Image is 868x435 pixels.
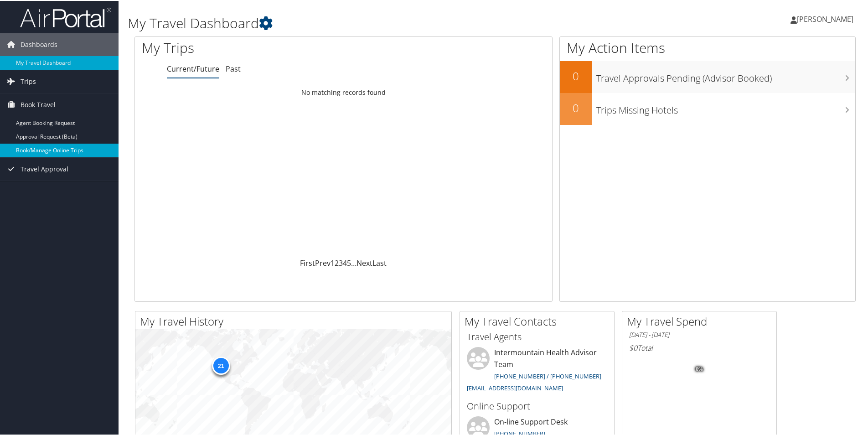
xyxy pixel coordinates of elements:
[560,60,855,92] a: 0Travel Approvals Pending (Advisor Booked)
[335,257,339,267] a: 2
[21,93,56,115] span: Book Travel
[696,366,703,371] tspan: 0%
[465,313,614,328] h2: My Travel Contacts
[351,257,356,267] span: …
[20,6,111,27] img: airportal-logo.png
[797,13,853,23] span: [PERSON_NAME]
[300,257,315,267] a: First
[347,257,351,267] a: 5
[315,257,331,267] a: Prev
[560,92,855,124] a: 0Trips Missing Hotels
[167,63,219,73] a: Current/Future
[629,342,637,352] span: $0
[343,257,347,267] a: 4
[494,371,601,379] a: [PHONE_NUMBER] / [PHONE_NUMBER]
[135,83,552,100] td: No matching records found
[142,37,372,57] h1: My Trips
[629,342,770,352] h6: Total
[462,346,612,395] li: Intermountain Health Advisor Team
[790,5,863,32] a: [PERSON_NAME]
[560,67,592,83] h2: 0
[467,383,563,391] a: [EMAIL_ADDRESS][DOMAIN_NAME]
[140,313,451,328] h2: My Travel History
[467,399,607,412] h3: Online Support
[627,313,776,328] h2: My Travel Spend
[356,257,372,267] a: Next
[21,32,57,55] span: Dashboards
[226,63,241,73] a: Past
[21,69,36,92] span: Trips
[560,37,855,57] h1: My Action Items
[596,98,855,116] h3: Trips Missing Hotels
[331,257,335,267] a: 1
[629,330,770,338] h6: [DATE] - [DATE]
[467,330,607,342] h3: Travel Agents
[372,257,387,267] a: Last
[339,257,343,267] a: 3
[21,157,68,180] span: Travel Approval
[128,13,618,32] h1: My Travel Dashboard
[212,356,230,374] div: 21
[596,67,855,84] h3: Travel Approvals Pending (Advisor Booked)
[560,99,592,115] h2: 0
